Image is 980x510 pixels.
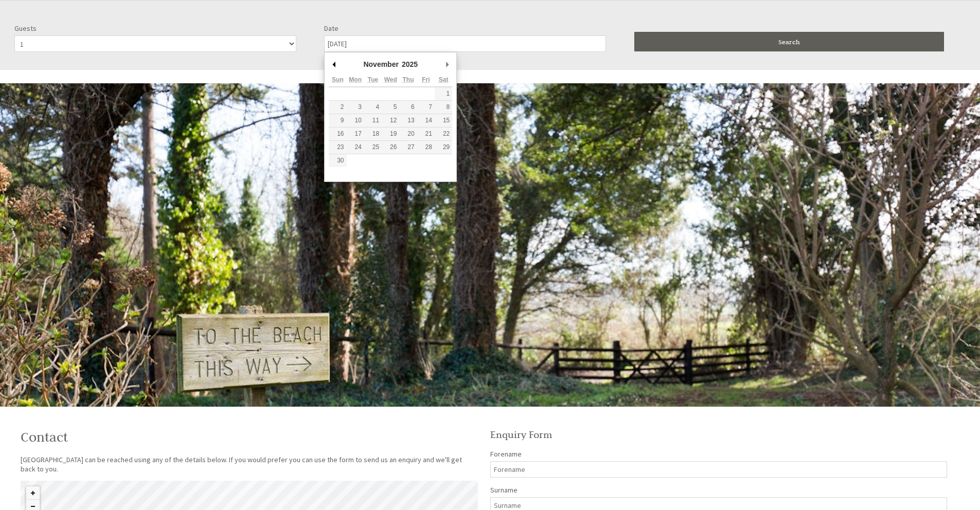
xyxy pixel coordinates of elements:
[442,57,452,72] button: Next Month
[382,141,399,154] button: 26
[364,141,382,154] button: 25
[329,128,346,140] button: 16
[347,141,364,154] button: 24
[403,76,414,83] abbr: Thursday
[422,76,430,83] abbr: Friday
[384,76,397,83] abbr: Wednesday
[364,101,382,114] button: 4
[329,57,339,72] button: Previous Month
[435,114,452,127] button: 15
[490,428,948,441] h2: Enquiry Form
[324,35,606,52] input: Arrival Date
[399,101,417,114] button: 6
[417,128,435,140] button: 21
[332,76,344,83] abbr: Sunday
[490,485,948,495] label: Surname
[435,101,452,114] button: 8
[417,141,435,154] button: 28
[347,128,364,140] button: 17
[490,449,948,459] label: Forename
[778,38,800,46] span: Search
[347,101,364,114] button: 3
[382,128,399,140] button: 19
[21,455,478,473] p: [GEOGRAPHIC_DATA] can be reached using any of the details below. If you would prefer you can use ...
[400,57,419,72] div: 2025
[362,57,400,72] div: November
[21,429,478,445] h1: Contact
[435,87,452,100] button: 1
[368,76,378,83] abbr: Tuesday
[490,461,948,478] input: Forename
[324,24,606,33] label: Date
[435,128,452,140] button: 22
[399,128,417,140] button: 20
[417,114,435,127] button: 14
[347,114,364,127] button: 10
[364,114,382,127] button: 11
[439,76,449,83] abbr: Saturday
[329,141,346,154] button: 23
[329,114,346,127] button: 9
[634,32,944,51] button: Search
[382,114,399,127] button: 12
[364,128,382,140] button: 18
[349,76,362,83] abbr: Monday
[382,101,399,114] button: 5
[399,114,417,127] button: 13
[399,141,417,154] button: 27
[417,101,435,114] button: 7
[329,101,346,114] button: 2
[26,486,40,500] button: Zoom in
[435,141,452,154] button: 29
[329,154,346,167] button: 30
[14,24,296,33] label: Guests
